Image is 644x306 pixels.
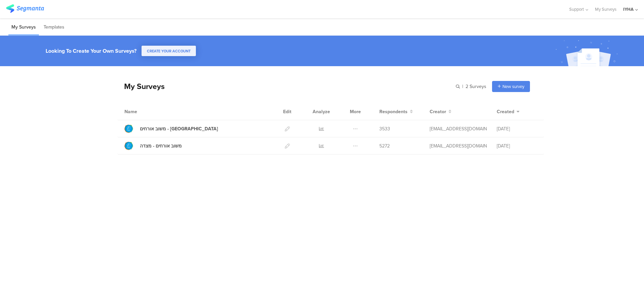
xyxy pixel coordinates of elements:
[430,142,487,149] div: ofir@iyha.org.il
[379,108,408,115] span: Respondents
[8,19,39,35] li: My Surveys
[497,108,520,115] button: Created
[348,103,363,120] div: More
[497,108,514,115] span: Created
[124,124,218,133] a: משוב אורחים - [GEOGRAPHIC_DATA]
[430,108,451,115] button: Creator
[280,103,294,120] div: Edit
[124,141,182,150] a: משוב אורחים - מצדה
[379,125,390,132] span: 3533
[46,47,137,55] div: Looking To Create Your Own Surveys?
[6,4,44,13] img: segmanta logo
[569,6,584,12] span: Support
[466,83,486,90] span: 2 Surveys
[147,48,191,54] span: CREATE YOUR ACCOUNT
[41,19,67,35] li: Templates
[461,83,464,90] span: |
[623,6,634,12] div: IYHA
[142,46,196,56] button: CREATE YOUR ACCOUNT
[140,125,218,132] div: משוב אורחים - עין גדי
[553,38,622,68] img: create_account_image.svg
[124,108,165,115] div: Name
[379,142,390,149] span: 5272
[311,103,331,120] div: Analyze
[430,125,487,132] div: ofir@iyha.org.il
[497,142,537,149] div: [DATE]
[430,108,446,115] span: Creator
[502,83,524,90] span: New survey
[140,142,182,149] div: משוב אורחים - מצדה
[117,81,165,92] div: My Surveys
[497,125,537,132] div: [DATE]
[379,108,413,115] button: Respondents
